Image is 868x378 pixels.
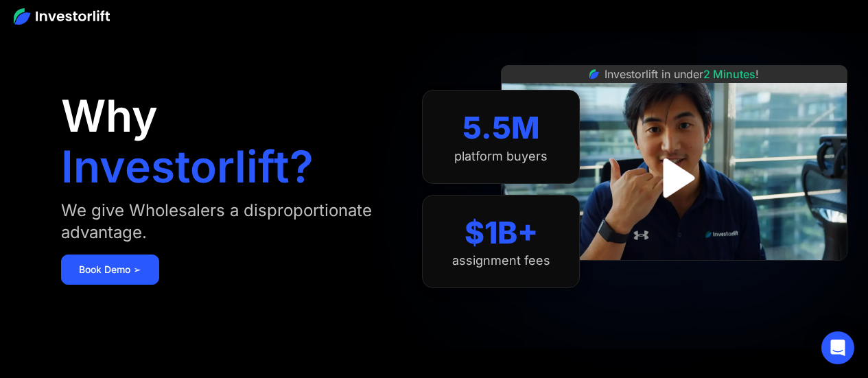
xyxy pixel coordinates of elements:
[703,67,755,81] span: 2 Minutes
[644,147,705,209] a: open lightbox
[61,94,158,138] h1: Why
[452,253,550,268] div: assignment fees
[61,255,159,285] a: Book Demo ➢
[61,145,314,189] h1: Investorlift?
[454,149,548,164] div: platform buyers
[462,110,540,146] div: 5.5M
[821,331,854,364] div: Open Intercom Messenger
[61,200,395,244] div: We give Wholesalers a disproportionate advantage.
[465,215,538,251] div: $1B+
[605,66,759,82] div: Investorlift in under !
[572,268,777,284] iframe: Customer reviews powered by Trustpilot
